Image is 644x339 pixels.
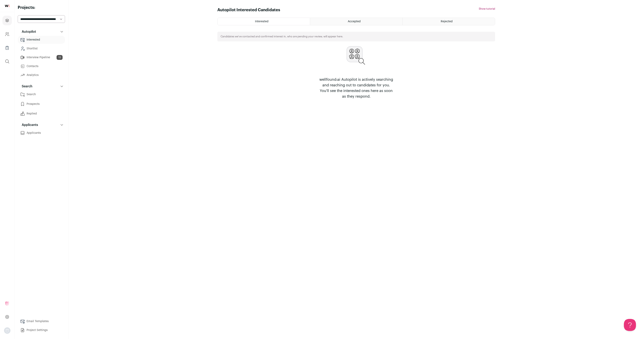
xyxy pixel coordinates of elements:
[217,7,280,13] h1: Autopilot Interested Candidates
[18,82,65,90] button: Search
[18,121,65,129] button: Applicants
[18,317,65,325] a: Email Templates
[255,20,268,23] span: Interested
[18,71,65,79] a: Analytics
[4,327,10,334] button: Open dropdown
[2,29,12,39] a: Company and ATS Settings
[4,327,10,334] img: nopic.png
[18,28,65,36] button: Autopilot
[403,18,495,25] a: Rejected
[5,5,9,7] img: wellfound-shorthand-0d5821cbd27db2630d0214b213865d53afaa358527fdda9d0ea32b1df1b89c2c.svg
[18,100,65,108] a: Prospects
[479,7,495,10] button: Show tutorial
[2,43,12,53] a: Company Lists
[18,53,65,61] a: Interview Pipeline15
[318,77,395,99] p: wellfound:ai Autopilot is actively searching and reaching out to candidates for you. You'll see t...
[348,20,361,23] span: Accepted
[624,319,636,331] iframe: Help Scout Beacon - Open
[18,5,65,10] h2: Projects:
[18,36,65,44] a: Interested
[18,90,65,98] a: Search
[19,29,36,34] p: Autopilot
[18,45,65,53] a: Shortlist
[441,20,453,23] span: Rejected
[57,55,63,60] span: 15
[18,129,65,137] a: Applicants
[221,35,343,38] p: Candidates we’ve contacted and confirmed interest in, who are pending your review, will appear here.
[310,18,402,25] a: Accepted
[19,123,38,127] p: Applicants
[19,84,32,89] p: Search
[18,62,65,70] a: Contacts
[18,326,65,334] a: Project Settings
[18,110,65,118] a: Replied
[2,16,12,25] a: Projects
